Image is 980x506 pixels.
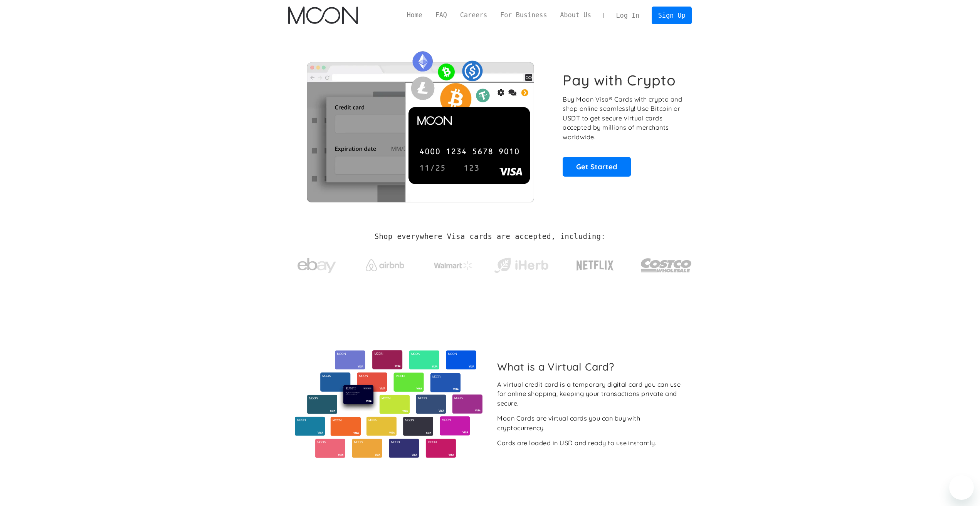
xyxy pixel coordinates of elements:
[375,232,605,241] h2: Shop everywhere Visa cards are accepted, including:
[640,243,692,284] a: Costco
[434,261,472,270] img: Walmart
[366,259,404,271] img: Airbnb
[610,7,646,24] a: Log In
[949,475,974,500] iframe: Кнопка запуска окна обмена сообщениями
[288,7,358,24] img: Moon Logo
[288,246,346,282] a: ebay
[563,72,676,89] h1: Pay with Crypto
[429,10,454,20] a: FAQ
[424,253,482,274] a: Walmart
[497,414,686,433] div: Moon Cards are virtual cards you can buy with cryptocurrency.
[454,10,494,20] a: Careers
[563,157,631,176] a: Get Started
[553,10,598,20] a: About Us
[493,248,550,279] a: iHerb
[497,361,686,373] h2: What is a Virtual Card?
[493,256,550,276] img: iHerb
[288,7,358,24] a: home
[400,10,429,20] a: Home
[356,252,414,275] a: Airbnb
[563,95,683,142] p: Buy Moon Visa® Cards with crypto and shop online seamlessly! Use Bitcoin or USDT to get secure vi...
[294,350,484,458] img: Virtual cards from Moon
[640,251,692,280] img: Costco
[652,7,692,24] a: Sign Up
[561,248,630,279] a: Netflix
[497,438,656,448] div: Cards are loaded in USD and ready to use instantly.
[298,254,336,278] img: ebay
[497,380,686,408] div: A virtual credit card is a temporary digital card you can use for online shopping, keeping your t...
[576,256,614,275] img: Netflix
[288,46,552,202] img: Moon Cards let you spend your crypto anywhere Visa is accepted.
[494,10,553,20] a: For Business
